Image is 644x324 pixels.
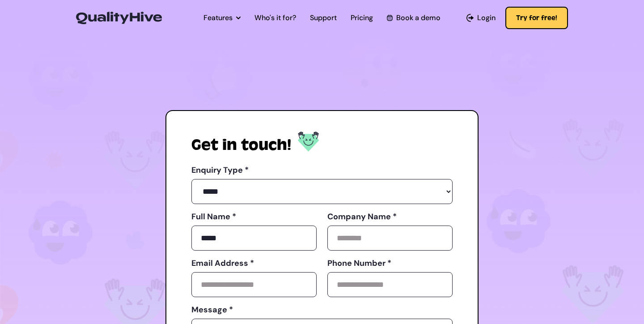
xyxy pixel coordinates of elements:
[191,226,317,251] input: full_name
[254,13,296,23] a: Who's it for?
[327,209,453,224] label: Company Name *
[76,12,162,24] img: QualityHive - Bug Tracking Tool
[327,272,453,297] input: phone_number
[310,13,337,23] a: Support
[466,13,496,23] a: Login
[505,7,568,29] button: Try for free!
[298,132,319,152] img: Log in to QualityHive
[351,13,373,23] a: Pricing
[203,13,241,23] a: Features
[327,226,453,251] input: company_name
[191,272,317,297] input: email_address
[191,163,453,177] label: Enquiry Type *
[191,136,291,154] h1: Get in touch!
[387,15,393,21] img: Book a QualityHive Demo
[327,256,453,270] label: Phone Number *
[191,256,317,270] label: Email Address *
[191,209,317,224] label: Full Name *
[477,13,496,23] span: Login
[191,303,453,317] label: Message *
[387,13,441,23] a: Book a demo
